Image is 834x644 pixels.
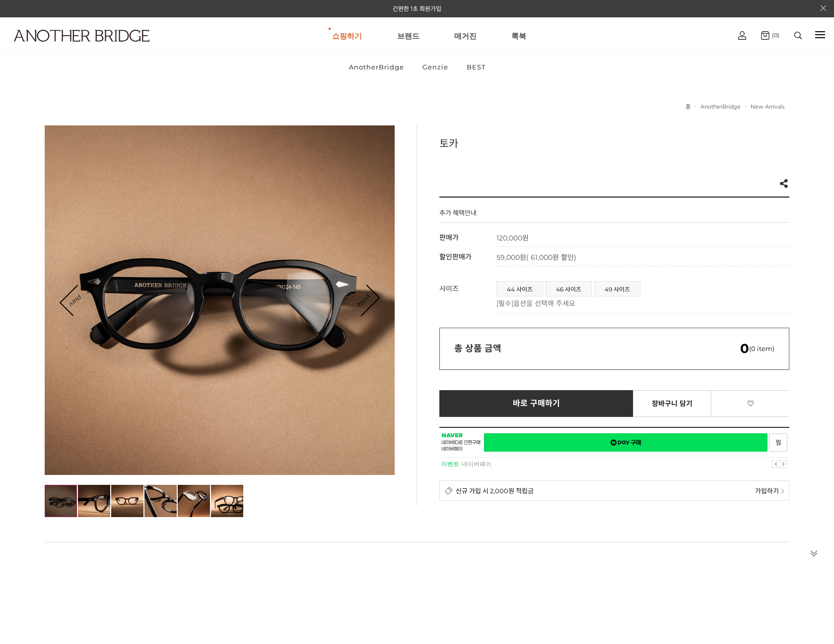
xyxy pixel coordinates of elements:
li: 44 사이즈 [496,281,543,296]
img: search [794,32,802,39]
img: d8a971c8d4098888606ba367a792ad14.jpg [45,485,77,517]
h3: 토카 [439,135,789,150]
span: 가입하기 [755,486,779,495]
h4: 추가 혜택안내 [439,208,477,222]
a: New Arrivals [751,103,784,110]
a: 룩북 [511,18,526,54]
li: 46 사이즈 [546,281,592,296]
span: 옵션을 선택해 주세요 [513,299,575,308]
em: 0 [740,341,749,356]
span: 할인판매가 [439,252,472,261]
strong: 120,000원 [496,234,529,242]
strong: 총 상품 금액 [454,343,501,354]
a: 브랜드 [397,18,419,54]
a: AnotherBridge [341,54,413,80]
a: 46 사이즈 [546,282,591,296]
img: d8a971c8d4098888606ba367a792ad14.jpg [45,125,395,475]
a: 44 사이즈 [497,282,543,296]
p: [필수] [496,298,784,308]
a: 네이버페이 [462,461,491,468]
a: 49 사이즈 [595,282,640,296]
span: 신규 가입 시 2,000원 적립금 [456,486,534,495]
span: 판매가 [439,233,459,242]
a: 홈 [686,103,691,110]
img: detail_membership.png [445,486,453,495]
span: 바로 구매하기 [513,399,560,408]
a: 새창 [769,433,787,452]
a: Next [348,285,379,316]
a: 간편한 1초 회원가입 [393,5,441,12]
span: (0 item) [740,345,774,352]
a: 매거진 [454,18,477,54]
img: cart [738,31,746,40]
a: BEST [458,54,494,80]
img: cart [761,31,769,40]
a: logo [5,30,130,66]
a: 장바구니 담기 [633,390,712,417]
a: (0) [761,31,779,40]
strong: 이벤트 [441,461,459,468]
img: npay_sp_more.png [781,489,784,494]
span: (0) [769,32,779,39]
a: Prev [61,285,90,315]
a: 신규 가입 시 2,000원 적립금 가입하기 [439,480,789,501]
th: 사이즈 [439,276,496,314]
a: 새창 [484,433,767,452]
span: ( 61,000원 할인) [526,253,576,262]
a: 바로 구매하기 [439,390,633,417]
a: Genzie [414,54,457,80]
a: AnotherBridge [700,103,741,110]
span: 59,000원 [496,253,576,262]
a: 쇼핑하기 [332,18,362,54]
li: 49 사이즈 [594,281,640,296]
img: logo [14,30,149,42]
